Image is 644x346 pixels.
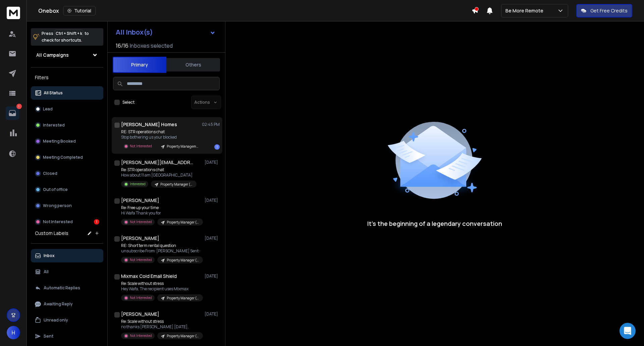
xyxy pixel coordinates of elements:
[6,106,19,120] a: 1
[121,324,202,330] p: no thanks [PERSON_NAME] [DATE],
[121,311,159,317] h1: [PERSON_NAME]
[31,297,103,311] button: Awaiting Reply
[167,258,199,263] p: Property Manager ([GEOGRAPHIC_DATA])
[44,253,55,258] p: Inbox
[31,265,103,279] button: All
[205,236,220,241] p: [DATE]
[43,219,73,225] p: Not Interested
[121,129,202,135] p: RE: STR operations chat
[36,52,69,58] h1: All Campaigns
[590,7,628,14] p: Get Free Credits
[94,219,99,225] div: 1
[44,285,80,291] p: Automatic Replies
[202,122,220,127] p: 02:45 PM
[121,281,202,286] p: Re: Scale without stress
[121,167,197,172] p: Re: STR operations chat
[55,30,83,37] span: Ctrl + Shift + k
[43,155,83,160] p: Meeting Completed
[166,57,220,72] button: Others
[31,118,103,132] button: Interested
[44,334,53,339] p: Sent
[31,86,103,100] button: All Status
[167,220,199,225] p: Property Manager ([GEOGRAPHIC_DATA])
[121,205,202,210] p: Re: Free up your time
[31,249,103,262] button: Inbox
[205,311,220,317] p: [DATE]
[367,219,502,228] p: It’s the beginning of a legendary conversation
[31,215,103,229] button: Not Interested1
[121,235,159,242] h1: [PERSON_NAME]
[167,296,199,301] p: Property Manager ([GEOGRAPHIC_DATA])
[121,319,202,324] p: Re: Scale without stress
[31,135,103,148] button: Meeting Booked
[63,6,96,15] button: Tutorial
[31,313,103,327] button: Unread only
[205,160,220,165] p: [DATE]
[31,330,103,343] button: Sent
[121,172,197,178] p: How about 11 am [GEOGRAPHIC_DATA]
[160,182,193,187] p: Property Manager ([GEOGRAPHIC_DATA])
[205,274,220,279] p: [DATE]
[122,100,135,105] label: Select
[31,281,103,295] button: Automatic Replies
[130,219,152,225] p: Not Interested
[505,7,546,14] p: Be More Remote
[121,273,177,280] h1: Mixmax Cold Email Shield
[38,6,472,15] div: Onebox
[121,210,202,216] p: Hi Wafa Thank you for
[44,301,73,307] p: Awaiting Reply
[7,326,20,339] button: H
[43,122,65,128] p: Interested
[31,183,103,196] button: Out of office
[43,139,76,144] p: Meeting Booked
[44,269,49,275] p: All
[620,323,636,339] div: Open Intercom Messenger
[121,159,195,166] h1: [PERSON_NAME][EMAIL_ADDRESS][DOMAIN_NAME]
[205,198,220,203] p: [DATE]
[130,333,152,338] p: Not Interested
[167,334,199,339] p: Property Manager ([GEOGRAPHIC_DATA])
[16,104,22,109] p: 1
[31,102,103,116] button: Lead
[43,106,53,112] p: Lead
[31,167,103,180] button: Closed
[43,203,72,208] p: Wrong person
[43,171,57,176] p: Closed
[35,230,68,237] h3: Custom Labels
[110,26,221,39] button: All Inbox(s)
[214,144,220,150] div: 1
[31,48,103,62] button: All Campaigns
[121,121,177,128] h1: [PERSON_NAME] Homes
[121,286,202,292] p: Hey Wafa, The recipient uses Mixmax
[130,257,152,262] p: Not Interested
[44,90,63,96] p: All Status
[43,187,68,192] p: Out of office
[113,57,166,73] button: Primary
[116,29,153,36] h1: All Inbox(s)
[167,144,199,149] p: Property Management (New Template)
[130,182,146,187] p: Interested
[576,4,632,17] button: Get Free Credits
[130,295,152,300] p: Not Interested
[121,243,202,248] p: RE: Short term rental question
[130,144,152,149] p: Not Interested
[44,317,68,323] p: Unread only
[121,135,202,140] p: Stop bothering us your blocked
[130,42,173,50] h3: Inboxes selected
[121,248,202,254] p: unsubscribe From: [PERSON_NAME] Sent:
[116,42,128,50] span: 16 / 16
[31,73,103,82] h3: Filters
[121,197,159,204] h1: [PERSON_NAME]
[31,199,103,212] button: Wrong person
[31,151,103,164] button: Meeting Completed
[42,30,89,44] p: Press to check for shortcuts.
